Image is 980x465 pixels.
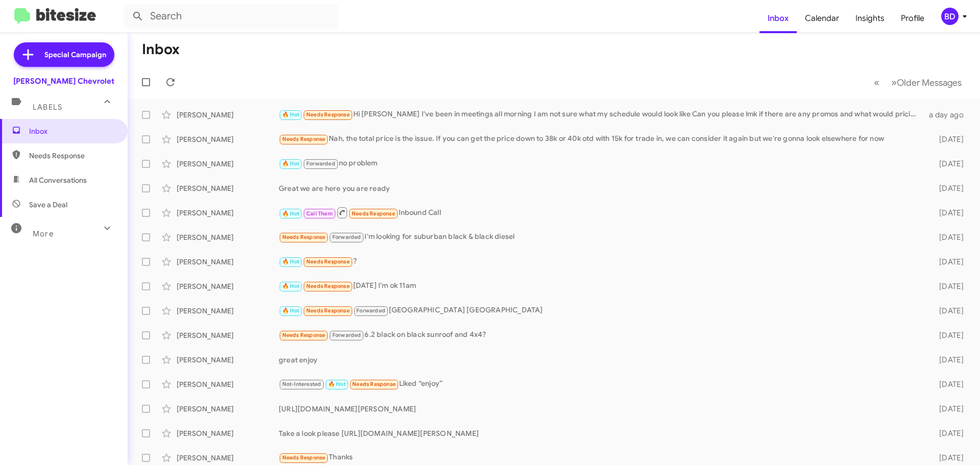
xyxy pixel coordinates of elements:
[885,72,968,93] button: Next
[177,404,279,414] div: [PERSON_NAME]
[306,283,350,289] span: Needs Response
[177,306,279,316] div: [PERSON_NAME]
[306,258,350,265] span: Needs Response
[352,210,395,217] span: Needs Response
[279,183,923,193] div: Great we are here you are ready
[797,4,847,33] a: Calendar
[33,229,54,238] span: More
[177,110,279,120] div: [PERSON_NAME]
[282,258,300,265] span: 🔥 Hot
[306,210,333,217] span: Call Them
[29,151,116,161] span: Needs Response
[177,281,279,291] div: [PERSON_NAME]
[279,109,923,120] div: Hi [PERSON_NAME] I've been in meetings all morning I am not sure what my schedule would look like...
[279,206,923,219] div: Inbound Call
[923,428,972,438] div: [DATE]
[923,379,972,389] div: [DATE]
[279,452,923,463] div: Thanks
[177,330,279,340] div: [PERSON_NAME]
[29,126,116,136] span: Inbox
[13,76,114,86] div: [PERSON_NAME] Chevrolet
[279,133,923,145] div: Nah, the total price is the issue. If you can get the price down to 38k or 40k otd with 15k for t...
[868,72,886,93] button: Previous
[330,331,363,340] span: Forwarded
[352,381,396,387] span: Needs Response
[282,160,300,167] span: 🔥 Hot
[177,428,279,438] div: [PERSON_NAME]
[923,404,972,414] div: [DATE]
[330,233,363,242] span: Forwarded
[33,103,62,112] span: Labels
[328,381,346,387] span: 🔥 Hot
[923,257,972,267] div: [DATE]
[282,210,300,217] span: 🔥 Hot
[923,355,972,365] div: [DATE]
[177,257,279,267] div: [PERSON_NAME]
[923,330,972,340] div: [DATE]
[923,134,972,144] div: [DATE]
[923,306,972,316] div: [DATE]
[282,332,326,338] span: Needs Response
[177,134,279,144] div: [PERSON_NAME]
[177,379,279,389] div: [PERSON_NAME]
[14,42,114,67] a: Special Campaign
[847,4,893,33] a: Insights
[893,4,933,33] a: Profile
[282,381,322,387] span: Not-Interested
[282,283,300,289] span: 🔥 Hot
[923,281,972,291] div: [DATE]
[177,208,279,218] div: [PERSON_NAME]
[279,404,923,414] div: [URL][DOMAIN_NAME][PERSON_NAME]
[282,111,300,118] span: 🔥 Hot
[874,76,879,89] span: «
[282,136,326,142] span: Needs Response
[282,307,300,314] span: 🔥 Hot
[142,41,180,58] h1: Inbox
[354,306,388,316] span: Forwarded
[306,307,350,314] span: Needs Response
[279,329,923,341] div: 6.2 black on black sunroof and 4x4?
[279,355,923,365] div: great enjoy
[279,256,923,267] div: ?
[282,454,326,461] span: Needs Response
[923,208,972,218] div: [DATE]
[279,231,923,243] div: I'm looking for suburban black & black diesel
[923,183,972,193] div: [DATE]
[923,159,972,169] div: [DATE]
[177,232,279,242] div: [PERSON_NAME]
[868,72,968,93] nav: Page navigation example
[177,183,279,193] div: [PERSON_NAME]
[304,159,337,169] span: Forwarded
[933,8,969,25] button: BD
[923,232,972,242] div: [DATE]
[306,111,350,118] span: Needs Response
[29,200,67,210] span: Save a Deal
[759,4,797,33] a: Inbox
[44,50,106,60] span: Special Campaign
[177,159,279,169] div: [PERSON_NAME]
[279,428,923,438] div: Take a look please [URL][DOMAIN_NAME][PERSON_NAME]
[29,175,87,185] span: All Conversations
[177,355,279,365] div: [PERSON_NAME]
[891,76,897,89] span: »
[279,305,923,316] div: [GEOGRAPHIC_DATA] [GEOGRAPHIC_DATA]
[124,4,338,29] input: Search
[282,234,326,240] span: Needs Response
[177,453,279,463] div: [PERSON_NAME]
[279,378,923,390] div: Liked “enjoy”
[941,8,959,25] div: BD
[923,110,972,120] div: a day ago
[279,280,923,292] div: [DATE] I'm ok 11am
[279,158,923,169] div: no problem
[897,77,962,88] span: Older Messages
[923,453,972,463] div: [DATE]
